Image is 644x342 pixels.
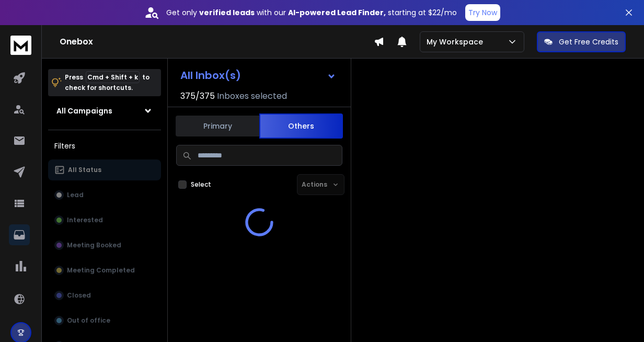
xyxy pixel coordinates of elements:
[465,4,500,21] button: Try Now
[191,180,211,189] label: Select
[180,90,215,102] span: 375 / 375
[48,100,161,121] button: All Campaigns
[217,90,287,102] h3: Inboxes selected
[199,7,255,18] strong: verified leads
[56,106,112,116] h1: All Campaigns
[427,37,487,47] p: My Workspace
[288,7,386,18] strong: AI-powered Lead Finder,
[65,72,149,93] p: Press to check for shortcuts.
[86,71,140,83] span: Cmd + Shift + k
[48,139,161,153] h3: Filters
[176,115,259,138] button: Primary
[10,36,31,55] img: logo
[60,36,374,48] h1: Onebox
[468,7,497,18] p: Try Now
[180,70,241,81] h1: All Inbox(s)
[259,113,343,139] button: Others
[166,7,457,18] p: Get only with our starting at $22/mo
[559,37,618,47] p: Get Free Credits
[537,31,626,52] button: Get Free Credits
[172,65,344,86] button: All Inbox(s)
